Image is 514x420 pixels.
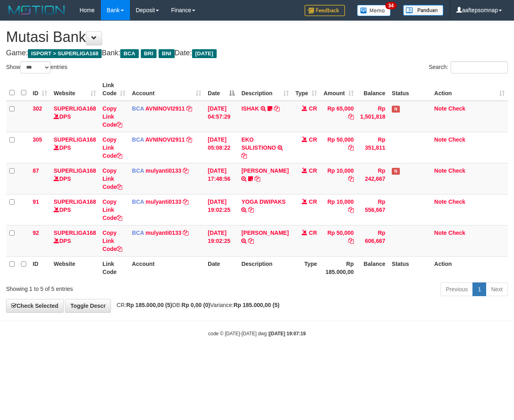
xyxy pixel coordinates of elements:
[241,230,288,236] a: [PERSON_NAME]
[357,163,389,194] td: Rp 242,667
[389,78,431,101] th: Status
[357,5,391,16] img: Button%20Memo.svg
[348,113,354,120] a: Copy Rp 65,000 to clipboard
[320,78,357,101] th: Amount: activate to sort column ascending
[431,256,508,279] th: Action
[389,256,431,279] th: Status
[50,101,99,132] td: DPS
[205,163,238,194] td: [DATE] 17:48:56
[292,78,320,101] th: Type: activate to sort column ascending
[129,256,205,279] th: Account
[357,256,389,279] th: Balance
[309,230,317,236] span: CR
[248,238,254,244] a: Copy RIDWAN NASTU to clipboard
[392,168,400,175] span: Has Note
[6,282,208,293] div: Showing 1 to 5 of 5 entries
[241,105,259,112] a: ISHAK
[6,61,67,73] label: Show entries
[192,49,217,58] span: [DATE]
[146,230,182,236] a: mulyanti0133
[241,153,247,159] a: Copy EKO SULISTIONO to clipboard
[126,302,172,308] strong: Rp 185.000,00 (5)
[102,105,122,128] a: Copy Link Code
[29,78,50,101] th: ID: activate to sort column ascending
[208,331,306,336] small: code © [DATE]-[DATE] dwg |
[429,61,508,73] label: Search:
[357,132,389,163] td: Rp 351,811
[434,167,447,174] a: Note
[6,49,508,57] h4: Game: Bank: Date:
[205,256,238,279] th: Date
[33,167,39,174] span: 87
[320,163,357,194] td: Rp 10,000
[159,49,174,58] span: BNI
[183,199,188,205] a: Copy mulyanti0133 to clipboard
[33,105,42,112] span: 302
[54,136,96,143] a: SUPERLIGA168
[186,136,192,143] a: Copy AVNINOVI2911 to clipboard
[255,176,260,182] a: Copy SILVA SARI S to clipboard
[292,256,320,279] th: Type
[348,238,354,244] a: Copy Rp 50,000 to clipboard
[431,78,508,101] th: Action: activate to sort column ascending
[320,256,357,279] th: Rp 185.000,00
[183,230,188,236] a: Copy mulyanti0133 to clipboard
[320,132,357,163] td: Rp 50,000
[50,225,99,256] td: DPS
[102,136,122,159] a: Copy Link Code
[234,302,280,308] strong: Rp 185.000,00 (5)
[50,256,99,279] th: Website
[102,230,122,252] a: Copy Link Code
[205,225,238,256] td: [DATE] 19:02:25
[99,256,129,279] th: Link Code
[392,106,400,113] span: Has Note
[309,105,317,112] span: CR
[238,256,292,279] th: Description
[183,167,188,174] a: Copy mulyanti0133 to clipboard
[186,105,192,112] a: Copy AVNINOVI2911 to clipboard
[99,78,129,101] th: Link Code: activate to sort column ascending
[50,163,99,194] td: DPS
[33,136,42,143] span: 305
[248,207,254,213] a: Copy YOGA DWIPAKS to clipboard
[146,199,182,205] a: mulyanti0133
[403,5,443,16] img: panduan.png
[54,230,96,236] a: SUPERLIGA168
[241,167,288,174] a: [PERSON_NAME]
[270,331,306,336] strong: [DATE] 19:07:19
[472,282,486,296] a: 1
[33,199,39,205] span: 91
[486,282,508,296] a: Next
[205,132,238,163] td: [DATE] 05:08:22
[129,78,205,101] th: Account: activate to sort column ascending
[132,136,144,143] span: BCA
[348,207,354,213] a: Copy Rp 10,000 to clipboard
[102,199,122,221] a: Copy Link Code
[28,49,102,58] span: ISPORT > SUPERLIGA168
[205,78,238,101] th: Date: activate to sort column descending
[448,230,465,236] a: Check
[141,49,157,58] span: BRI
[320,225,357,256] td: Rp 50,000
[205,194,238,225] td: [DATE] 19:02:25
[6,4,67,16] img: MOTION_logo.png
[305,5,345,16] img: Feedback.jpg
[385,2,396,9] span: 34
[50,78,99,101] th: Website: activate to sort column ascending
[357,101,389,132] td: Rp 1,501,818
[132,199,144,205] span: BCA
[238,78,292,101] th: Description: activate to sort column ascending
[309,199,317,205] span: CR
[448,136,465,143] a: Check
[50,132,99,163] td: DPS
[33,230,39,236] span: 92
[20,61,50,73] select: Showentries
[241,136,276,151] a: EKO SULISTIONO
[434,136,447,143] a: Note
[54,105,96,112] a: SUPERLIGA168
[357,194,389,225] td: Rp 556,667
[54,167,96,174] a: SUPERLIGA168
[65,299,111,313] a: Toggle Descr
[348,144,354,151] a: Copy Rp 50,000 to clipboard
[145,105,185,112] a: AVNINOVI2911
